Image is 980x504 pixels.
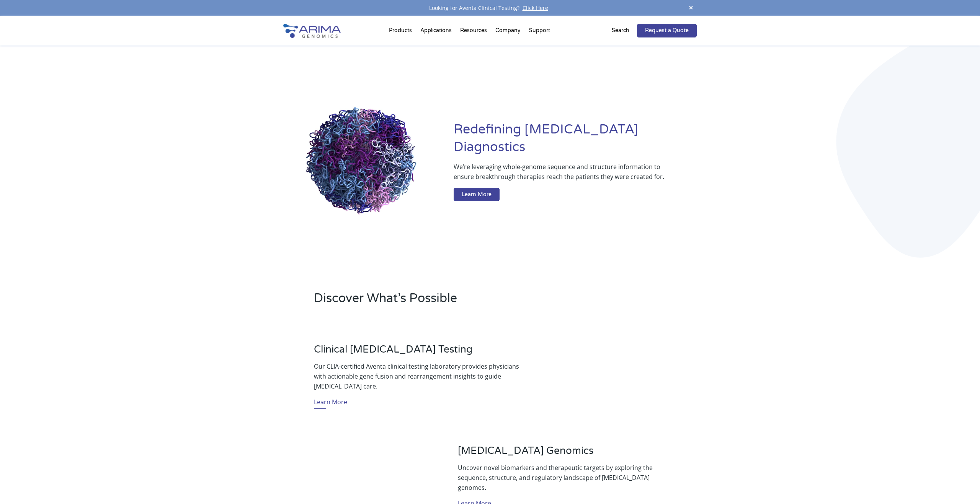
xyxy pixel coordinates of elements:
h2: Discover What’s Possible [314,290,588,313]
a: Learn More [314,397,347,409]
img: Arima-Genomics-logo [283,24,341,38]
a: Request a Quote [637,24,697,37]
a: Click Here [519,4,551,11]
p: Search [612,26,629,36]
iframe: Chat Widget [942,467,980,504]
p: We’re leveraging whole-genome sequence and structure information to ensure breakthrough therapies... [454,162,666,188]
p: Our CLIA-certified Aventa clinical testing laboratory provides physicians with actionable gene fu... [314,361,522,391]
a: Learn More [454,188,500,202]
div: Looking for Aventa Clinical Testing? [283,3,697,13]
p: Uncover novel biomarkers and therapeutic targets by exploring the sequence, structure, and regula... [458,463,666,493]
h1: Redefining [MEDICAL_DATA] Diagnostics [454,121,697,162]
h3: Clinical [MEDICAL_DATA] Testing [314,343,522,361]
h3: [MEDICAL_DATA] Genomics [458,445,666,463]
